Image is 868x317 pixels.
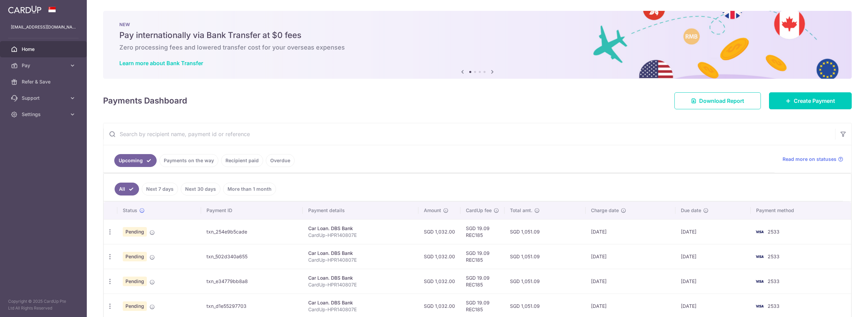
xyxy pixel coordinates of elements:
[303,202,418,219] th: Payment details
[460,219,505,244] td: SGD 19.09 REC185
[22,95,66,101] span: Support
[675,269,751,294] td: [DATE]
[201,219,303,244] td: txn_254e9b5cade
[201,244,303,269] td: txn_502d340a655
[119,22,835,27] p: NEW
[22,111,66,118] span: Settings
[123,227,147,237] span: Pending
[505,219,586,244] td: SGD 1,051.09
[103,11,852,79] img: Bank transfer banner
[783,156,843,163] a: Read more on statuses
[123,301,147,311] span: Pending
[753,228,766,236] img: Bank Card
[8,5,41,14] img: CardUp
[223,183,276,195] a: More than 1 month
[768,278,780,284] span: 2533
[768,303,780,309] span: 2533
[675,219,751,244] td: [DATE]
[460,244,505,269] td: SGD 19.09 REC185
[586,269,675,294] td: [DATE]
[11,24,76,31] p: [EMAIL_ADDRESS][DOMAIN_NAME]
[424,207,441,214] span: Amount
[681,207,701,214] span: Due date
[308,257,413,263] p: CardUp-HPR140807E
[308,299,413,306] div: Car Loan. DBS Bank
[505,244,586,269] td: SGD 1,051.09
[460,269,505,294] td: SGD 19.09 REC185
[114,154,157,167] a: Upcoming
[123,277,147,286] span: Pending
[103,95,187,107] h4: Payments Dashboard
[142,183,178,195] a: Next 7 days
[115,183,139,195] a: All
[699,97,744,105] span: Download Report
[221,154,263,167] a: Recipient paid
[418,269,460,294] td: SGD 1,032.00
[308,306,413,313] p: CardUp-HPR140807E
[123,252,147,261] span: Pending
[308,250,413,257] div: Car Loan. DBS Bank
[586,244,675,269] td: [DATE]
[123,207,137,214] span: Status
[753,253,766,261] img: Bank Card
[510,207,532,214] span: Total amt.
[308,275,413,281] div: Car Loan. DBS Bank
[591,207,619,214] span: Charge date
[674,92,761,109] a: Download Report
[22,78,66,85] span: Refer & Save
[119,43,835,52] h6: Zero processing fees and lowered transfer cost for your overseas expenses
[103,123,835,145] input: Search by recipient name, payment id or reference
[308,281,413,288] p: CardUp-HPR140807E
[266,154,295,167] a: Overdue
[119,30,835,41] h5: Pay internationally via Bank Transfer at $0 fees
[794,97,835,105] span: Create Payment
[769,92,852,109] a: Create Payment
[418,244,460,269] td: SGD 1,032.00
[751,202,851,219] th: Payment method
[119,60,203,67] a: Learn more about Bank Transfer
[22,62,66,69] span: Pay
[675,244,751,269] td: [DATE]
[753,302,766,310] img: Bank Card
[201,269,303,294] td: txn_e34779bb8a8
[466,207,492,214] span: CardUp fee
[308,225,413,232] div: Car Loan. DBS Bank
[783,156,836,163] span: Read more on statuses
[768,254,780,259] span: 2533
[181,183,220,195] a: Next 30 days
[201,202,303,219] th: Payment ID
[308,232,413,239] p: CardUp-HPR140807E
[22,46,66,53] span: Home
[505,269,586,294] td: SGD 1,051.09
[418,219,460,244] td: SGD 1,032.00
[768,229,780,235] span: 2533
[159,154,218,167] a: Payments on the way
[586,219,675,244] td: [DATE]
[753,277,766,285] img: Bank Card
